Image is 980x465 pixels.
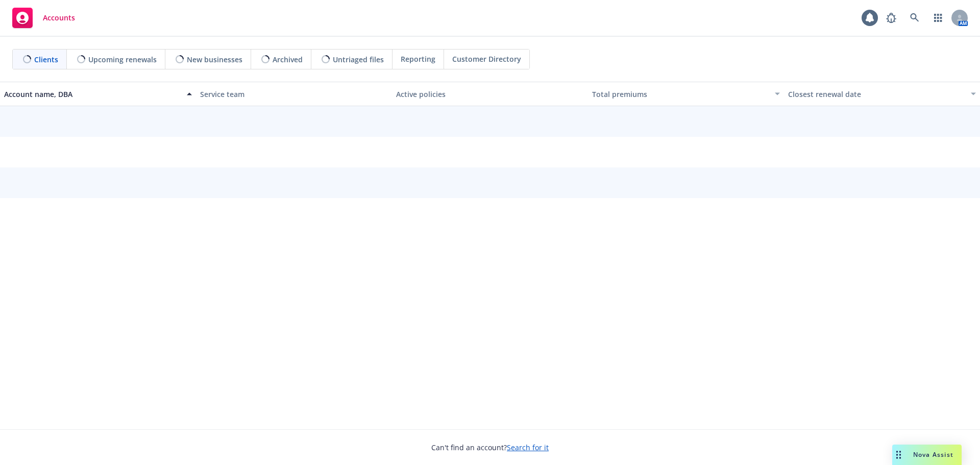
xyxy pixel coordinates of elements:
span: Clients [34,54,58,65]
span: New businesses [187,54,242,65]
span: Upcoming renewals [88,54,157,65]
div: Active policies [396,89,584,100]
button: Total premiums [588,82,784,106]
span: Untriaged files [333,54,384,65]
div: Closest renewal date [788,89,965,100]
span: Can't find an account? [431,442,549,453]
span: Accounts [43,14,75,22]
div: Service team [200,89,388,100]
a: Accounts [8,4,79,32]
span: Reporting [401,54,435,64]
a: Search for it [507,443,549,452]
a: Switch app [928,8,948,28]
a: Search [904,8,925,28]
button: Active policies [392,82,588,106]
span: Archived [273,54,303,65]
div: Account name, DBA [4,89,181,100]
button: Closest renewal date [784,82,980,106]
span: Customer Directory [452,54,521,64]
span: Nova Assist [913,450,953,459]
button: Nova Assist [892,445,962,465]
button: Service team [196,82,392,106]
a: Report a Bug [881,8,901,28]
div: Total premiums [592,89,769,100]
div: Drag to move [892,445,905,465]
